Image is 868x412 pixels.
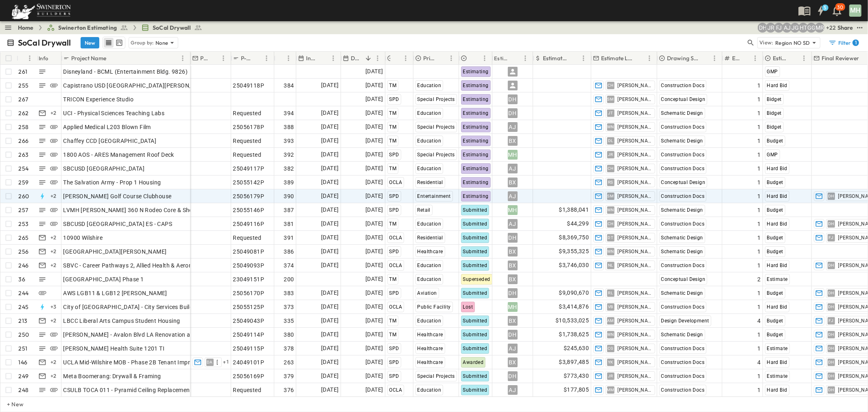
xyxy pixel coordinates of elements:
span: [PERSON_NAME] [618,124,652,130]
span: 1 [757,192,761,200]
span: SoCal Drywall [153,24,191,32]
span: [DATE] [321,233,339,242]
span: Capistrano USD [GEOGRAPHIC_DATA][PERSON_NAME] [63,81,210,90]
span: Schematic Design [661,249,703,254]
span: [DATE] [365,261,383,270]
p: 258 [19,123,29,131]
span: [DATE] [365,205,383,215]
div: BX [508,178,518,187]
span: Special Projects [418,124,455,130]
div: Info [37,52,61,65]
span: The Salvation Army - Prop 1 Housing [63,178,161,186]
span: SBCUSD [GEOGRAPHIC_DATA] ES - CAPS [63,220,173,228]
span: Estimating [463,166,489,171]
span: 381 [284,220,294,228]
span: 1 [757,151,761,159]
div: Info [39,47,48,70]
span: [DATE] [321,191,339,201]
span: 388 [284,123,294,131]
span: 1 [757,137,761,145]
span: Budget [767,207,783,213]
button: Menu [178,53,188,63]
span: [GEOGRAPHIC_DATA][PERSON_NAME] [63,248,167,256]
span: SM [608,99,614,99]
button: Sort [364,54,373,63]
span: TM [389,138,397,144]
span: TM [389,221,397,227]
p: PM [200,54,208,62]
span: Submitted [463,235,488,241]
p: None [155,39,168,47]
span: UCI - Physical Sciences Teaching Labs [63,109,165,117]
div: + 2 [49,191,59,201]
div: MH [849,4,861,17]
p: 260 [19,192,29,200]
p: Region NO SD [775,39,810,47]
span: [PERSON_NAME] Golf Course Clubhouse [63,192,172,200]
span: Hard Bid [767,166,787,171]
span: Estimating [463,180,489,185]
span: JR [608,154,613,155]
div: AJ [508,164,518,173]
p: 267 [19,95,28,103]
span: [DATE] [321,205,339,215]
span: Residential [418,235,443,241]
button: kanban view [114,38,124,48]
span: Healthcare [418,249,443,254]
span: 387 [284,206,294,214]
span: [PERSON_NAME] [618,179,652,186]
button: Menu [446,53,456,63]
p: Project Name [71,54,106,62]
button: Sort [437,54,446,63]
span: $1,388,041 [559,205,589,215]
span: 384 [284,81,294,90]
p: 256 [19,248,29,256]
span: Schematic Design [661,110,703,116]
span: [PERSON_NAME] [618,110,652,116]
button: Sort [253,54,262,63]
span: GMP [767,69,778,75]
span: 25049116P [233,220,265,228]
span: Requested [233,109,262,117]
span: Applied Medical L203 Blown Film [63,123,151,131]
a: Swinerton Estimating [47,24,128,32]
div: Estimator [494,47,510,70]
span: 382 [284,164,294,173]
span: 10900 Wilshire [63,234,103,242]
span: [DATE] [365,164,383,173]
div: Anthony Jimenez (anthony.jimenez@swinerton.com) [782,23,792,33]
span: Construction Docs [661,152,705,158]
button: test [855,23,865,33]
span: 1 [757,178,761,186]
span: Budget [767,138,783,144]
span: 1800 AOS - ARES Management Roof Deck [63,151,174,159]
span: [PERSON_NAME] [618,82,652,89]
button: Sort [210,54,219,63]
span: [DATE] [321,122,339,131]
div: DH [508,108,518,118]
span: 1 [757,220,761,228]
span: Special Projects [418,96,455,102]
span: Construction Docs [661,193,705,199]
span: 25055142P [233,178,265,186]
button: Filter1 [825,37,861,48]
button: Menu [25,53,35,63]
span: Estimating [463,193,489,199]
div: MH [508,205,518,215]
button: Menu [799,53,809,63]
div: BX [508,261,518,270]
span: Schematic Design [661,138,703,144]
p: Drawing Status [667,54,699,62]
button: Menu [373,53,383,63]
span: Education [418,221,442,227]
span: $8,369,750 [559,233,589,242]
span: $9,355,325 [559,247,589,256]
p: Group by: [131,39,154,47]
span: Disneyland - BCML (Entertainment Bldg. 9826) [63,68,188,76]
p: Final Reviewer [822,54,859,62]
p: Primary Market [423,54,436,62]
